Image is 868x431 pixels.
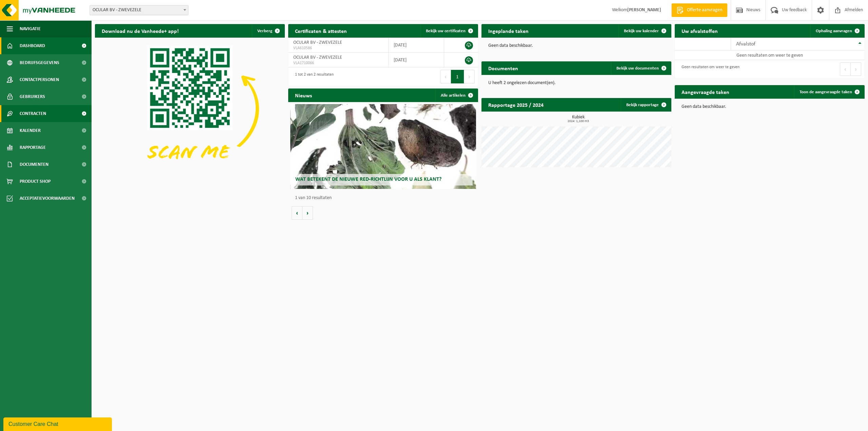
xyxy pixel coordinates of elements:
h2: Certificaten & attesten [288,24,354,37]
h2: Ingeplande taken [481,24,535,37]
span: Product Shop [20,173,51,190]
span: VLA1710066 [293,60,383,66]
strong: [PERSON_NAME] [627,7,661,13]
button: Verberg [252,24,284,38]
div: 1 tot 2 van 2 resultaten [292,69,334,84]
button: Next [464,70,475,83]
button: Volgende [302,206,313,220]
button: Previous [840,62,851,76]
iframe: chat widget [3,416,113,431]
span: OCULAR BV - ZWEVEZELE [293,55,342,60]
button: Previous [440,70,451,83]
a: Bekijk uw certificaten [420,24,477,38]
h2: Aangevraagde taken [675,85,736,98]
p: U heeft 2 ongelezen document(en). [488,81,665,85]
span: Toon de aangevraagde taken [800,90,852,94]
span: Offerte aanvragen [685,7,724,14]
span: Bekijk uw documenten [616,66,659,71]
p: Geen data beschikbaar. [488,43,665,48]
div: Geen resultaten om weer te geven [678,62,739,77]
img: Download de VHEPlus App [95,38,285,180]
span: Navigatie [20,20,41,37]
h2: Nieuws [288,89,319,102]
span: Rapportage [20,139,46,156]
a: Wat betekent de nieuwe RED-richtlijn voor u als klant? [290,104,476,189]
td: [DATE] [389,38,444,53]
span: Afvalstof [736,41,755,47]
span: Acceptatievoorwaarden [20,190,75,207]
a: Alle artikelen [435,89,477,102]
a: Ophaling aanvragen [810,24,864,38]
a: Bekijk uw kalender [618,24,671,38]
button: Next [851,62,861,76]
a: Bekijk uw documenten [611,61,671,75]
span: VLA610586 [293,45,383,51]
span: OCULAR BV - ZWEVEZELE [90,5,189,15]
button: 1 [451,70,464,83]
p: Geen data beschikbaar. [682,104,858,109]
button: Vorige [292,206,302,220]
td: Geen resultaten om weer te geven [675,51,865,60]
p: 1 van 10 resultaten [295,196,475,200]
h2: Uw afvalstoffen [675,24,725,37]
span: Kalender [20,122,41,139]
span: Dashboard [20,37,45,54]
span: OCULAR BV - ZWEVEZELE [293,40,342,45]
span: Bedrijfsgegevens [20,54,59,71]
a: Bekijk rapportage [621,98,671,112]
h2: Rapportage 2025 / 2024 [481,98,550,111]
span: 2024: 1,100 m3 [485,120,671,123]
span: Verberg [257,29,272,33]
td: [DATE] [389,53,444,67]
span: OCULAR BV - ZWEVEZELE [90,5,188,15]
span: Bekijk uw kalender [624,29,659,33]
a: Offerte aanvragen [671,3,727,17]
a: Toon de aangevraagde taken [794,85,864,99]
span: Ophaling aanvragen [816,29,852,33]
span: Gebruikers [20,88,45,105]
h2: Documenten [481,61,525,75]
span: Contactpersonen [20,71,59,88]
span: Bekijk uw certificaten [426,29,466,33]
span: Documenten [20,156,48,173]
h2: Download nu de Vanheede+ app! [95,24,185,37]
h3: Kubiek [485,115,671,123]
span: Contracten [20,105,46,122]
span: Wat betekent de nieuwe RED-richtlijn voor u als klant? [295,177,441,182]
